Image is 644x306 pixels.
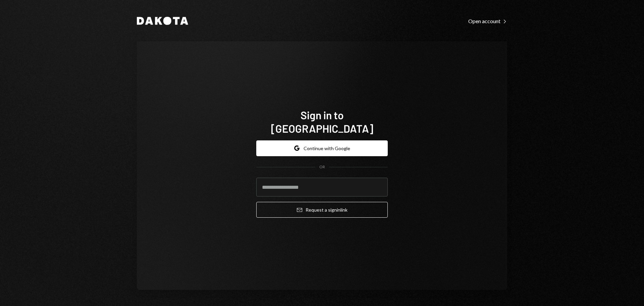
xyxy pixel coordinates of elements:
[468,18,507,25] div: Open account
[468,17,507,25] a: Open account
[256,108,388,135] h1: Sign in to [GEOGRAPHIC_DATA]
[319,164,325,170] div: OR
[256,140,388,156] button: Continue with Google
[256,202,388,218] button: Request a signinlink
